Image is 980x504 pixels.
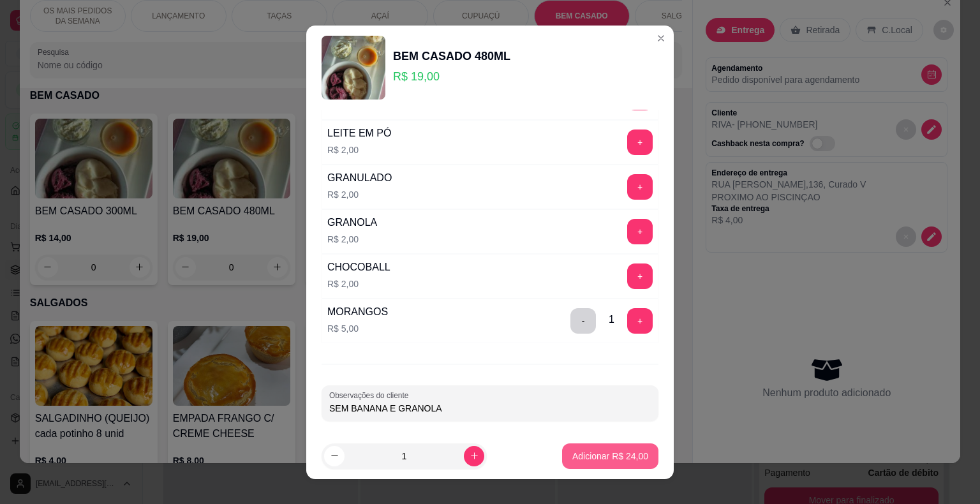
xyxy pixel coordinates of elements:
[627,174,653,200] button: add
[327,233,377,246] p: R$ 2,00
[327,304,388,320] div: MORANGOS
[329,390,413,401] label: Observações do cliente
[572,450,648,463] p: Adicionar R$ 24,00
[324,446,345,466] button: decrease-product-quantity
[327,126,391,141] div: LEITE EM PÓ
[464,446,484,466] button: increase-product-quantity
[609,312,614,327] div: 1
[327,322,388,335] p: R$ 5,00
[627,308,653,334] button: add
[327,170,392,186] div: GRANULADO
[562,443,658,469] button: Adicionar R$ 24,00
[393,47,510,65] div: BEM CASADO 480ML
[329,402,651,415] input: Observações do cliente
[327,215,377,230] div: GRANOLA
[627,219,653,244] button: add
[327,188,392,201] p: R$ 2,00
[322,36,385,100] img: product-image
[627,130,653,155] button: add
[327,144,391,156] p: R$ 2,00
[393,68,510,85] p: R$ 19,00
[327,260,390,275] div: CHOCOBALL
[627,263,653,289] button: add
[570,308,596,334] button: delete
[327,278,390,290] p: R$ 2,00
[651,28,671,48] button: Close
